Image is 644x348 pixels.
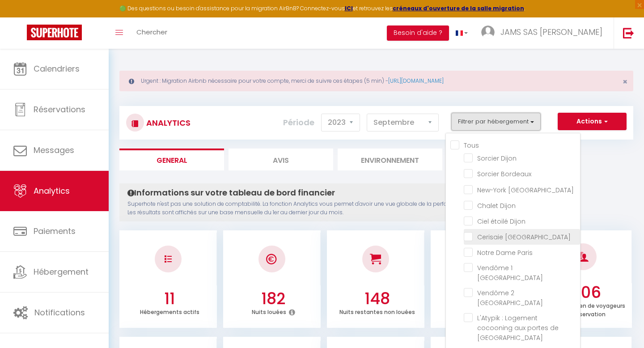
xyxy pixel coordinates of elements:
span: Paiements [34,225,76,237]
span: Calendriers [34,63,80,74]
a: créneaux d'ouverture de la salle migration [393,4,524,12]
span: Vendôme 2 [GEOGRAPHIC_DATA] [477,289,543,307]
h3: 182 [228,289,318,308]
span: Vendôme 1 [GEOGRAPHIC_DATA] [477,263,543,282]
div: Urgent : Migration Airbnb nécessaire pour votre compte, merci de suivre ces étapes (5 min) - [119,71,633,91]
img: Super Booking [27,25,82,40]
span: × [623,76,627,87]
span: Messages [34,144,74,156]
h4: Informations sur votre tableau de bord financier [127,188,545,198]
img: NO IMAGE [165,255,172,263]
a: ICI [345,4,353,12]
button: Besoin d'aide ? [387,25,449,41]
span: L'Atypik : Logement cocooning aux portes de [GEOGRAPHIC_DATA] [477,314,559,342]
button: Actions [558,113,627,131]
p: Superhote n'est pas une solution de comptabilité. La fonction Analytics vous permet d'avoir une v... [127,200,545,217]
p: Hébergements actifs [140,306,199,316]
button: Ouvrir le widget de chat LiveChat [7,4,34,30]
span: Chalet Dijon [477,201,516,210]
a: Chercher [130,17,174,49]
a: ... JAMS SAS [PERSON_NAME] [475,17,614,49]
h3: 148 [332,289,422,308]
span: Réservations [34,104,85,115]
li: General [119,149,224,170]
h3: 11 [124,289,215,308]
img: ... [481,25,495,39]
li: Environnement [338,149,442,170]
p: Nombre moyen de voyageurs par réservation [543,300,625,318]
p: Nuits louées [252,306,286,316]
h3: Analytics [144,113,191,133]
label: Période [283,113,314,132]
button: Close [623,78,627,86]
span: Ciel étoilé Dijon [477,217,525,226]
span: Analytics [34,185,70,196]
span: JAMS SAS [PERSON_NAME] [500,26,602,38]
span: Chercher [136,27,167,37]
span: Hébergement [34,266,89,277]
li: Avis [229,149,333,170]
h3: 55.15 % [436,289,526,308]
h3: 2.06 [539,283,630,302]
span: Notifications [34,307,85,318]
a: [URL][DOMAIN_NAME] [388,77,444,85]
p: Nuits restantes non louées [339,306,415,316]
button: Filtrer par hébergement [451,113,541,131]
span: New-York [GEOGRAPHIC_DATA] [477,186,574,195]
img: logout [623,27,634,38]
